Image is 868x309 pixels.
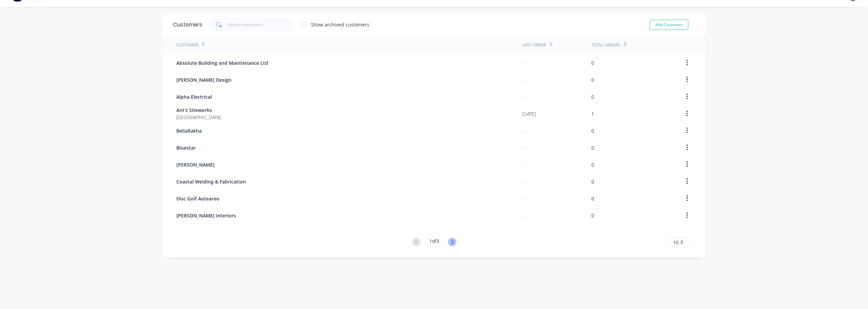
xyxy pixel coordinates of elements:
span: Coastal Welding & Fabrication [176,178,246,185]
span: [GEOGRAPHIC_DATA] [176,114,221,121]
span: Absolute Building and Maintenance Ltd [176,59,268,66]
span: BellaRakha [176,127,202,134]
span: Ant'z Siteworks [176,107,221,114]
input: Search customers... [228,18,294,32]
div: - [522,161,524,168]
div: - [522,195,524,202]
div: - [522,144,524,151]
div: 0 [591,195,594,202]
div: 0 [591,178,594,185]
span: [PERSON_NAME] Design [176,76,232,83]
span: Alpha Electrical [176,93,212,100]
div: 0 [591,161,594,168]
div: 0 [591,127,594,134]
div: 1 [591,110,594,117]
span: [PERSON_NAME] Interiors [176,212,236,219]
div: 0 [591,144,594,151]
div: 0 [591,76,594,83]
div: - [522,93,524,100]
button: Add Customer [650,20,688,30]
div: 0 [591,59,594,66]
div: 0 [591,212,594,219]
div: Customer [176,42,198,48]
div: Show archived customers [311,21,369,28]
div: 1 of 3 [429,237,439,247]
div: Last Order [522,42,546,48]
span: Disc Golf Aoteareo [176,195,219,202]
div: [DATE] [522,110,536,117]
div: - [522,212,524,219]
div: 0 [591,93,594,100]
div: - [522,178,524,185]
div: Total Orders [591,42,620,48]
span: 10 [673,239,678,246]
span: [PERSON_NAME] [176,161,215,168]
span: Bluestar [176,144,196,151]
div: - [522,127,524,134]
div: - [522,59,524,66]
div: Customers [173,21,202,29]
div: - [522,76,524,83]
